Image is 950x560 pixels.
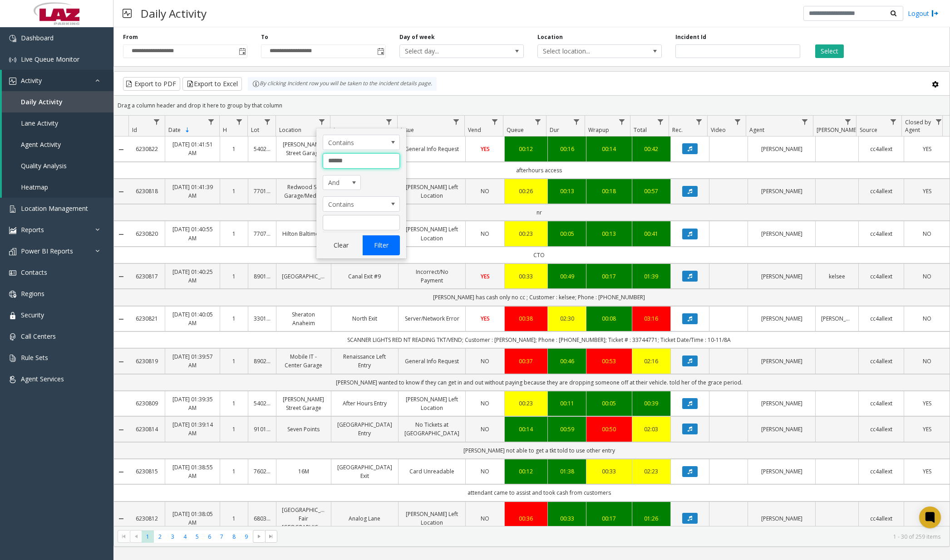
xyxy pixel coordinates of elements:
[910,272,944,281] a: NO
[123,33,138,41] label: From
[592,187,626,195] div: 00:18
[923,315,931,322] span: NO
[2,112,113,134] a: Lane Activity
[815,44,844,58] button: Select
[553,514,581,523] div: 00:33
[553,425,581,433] a: 00:59
[128,247,950,263] td: CTO
[481,315,490,322] span: YES
[481,425,489,433] span: NO
[638,272,665,281] div: 01:39
[21,183,48,191] span: Heatmap
[553,145,581,153] a: 00:16
[134,145,159,153] a: 6230822
[910,467,944,476] a: YES
[864,272,898,281] a: cc4allext
[399,33,435,41] label: Day of week
[532,116,544,128] a: Queue Filter Menu
[923,273,931,280] span: NO
[254,357,271,365] a: 890201
[151,116,163,128] a: Id Filter Menu
[923,467,931,475] span: YES
[592,425,626,433] div: 00:50
[123,77,180,91] button: Export to PDF
[638,187,665,195] div: 00:57
[510,425,542,433] a: 00:14
[9,376,16,383] img: 'icon'
[337,272,393,281] a: Canal Exit #9
[910,425,944,433] a: YES
[134,187,159,195] a: 6230818
[337,463,393,480] a: [GEOGRAPHIC_DATA] Exit
[114,468,128,476] a: Collapse Details
[592,229,626,238] div: 00:13
[675,33,706,41] label: Incident Id
[471,314,498,323] a: YES
[9,35,16,42] img: 'icon'
[128,374,950,391] td: [PERSON_NAME] wanted to know if they can get in and out without paying because they are dropping ...
[471,229,498,238] a: NO
[510,467,542,476] a: 00:12
[553,357,581,365] a: 00:46
[655,116,667,128] a: Total Filter Menu
[252,80,260,88] img: infoIcon.svg
[254,399,271,408] a: 540286
[226,467,242,476] a: 1
[592,467,626,476] a: 00:33
[323,175,353,190] span: And
[638,514,665,523] div: 01:26
[254,467,271,476] a: 760277
[363,235,400,255] button: Filter
[481,187,489,195] span: NO
[254,229,271,238] a: 770769
[510,145,542,153] a: 00:12
[233,116,246,128] a: H Filter Menu
[21,332,56,341] span: Call Centers
[21,268,47,277] span: Contacts
[134,399,159,408] a: 6230809
[638,145,665,153] div: 00:42
[553,187,581,195] div: 00:13
[481,273,490,280] span: YES
[282,425,325,433] a: Seven Points
[21,311,44,319] span: Security
[923,230,931,238] span: NO
[481,515,489,522] span: NO
[9,333,16,341] img: 'icon'
[254,514,271,523] a: 680387
[471,272,498,281] a: YES
[638,229,665,238] div: 00:41
[2,91,113,112] a: Daily Activity
[571,116,583,128] a: Dur Filter Menu
[864,229,898,238] a: cc4allext
[592,357,626,365] a: 00:53
[923,399,931,407] span: YES
[282,395,325,412] a: [PERSON_NAME] Street Garage
[21,289,44,298] span: Regions
[171,268,214,285] a: [DATE] 01:40:25 AM
[592,145,626,153] a: 00:14
[864,514,898,523] a: cc4allext
[489,116,501,128] a: Vend Filter Menu
[337,314,393,323] a: North Exit
[553,399,581,408] a: 00:11
[171,420,214,438] a: [DATE] 01:39:14 AM
[638,399,665,408] a: 00:39
[21,76,42,85] span: Activity
[481,399,489,407] span: NO
[323,153,400,169] input: Location Filter
[616,116,628,128] a: Wrapup Filter Menu
[9,78,16,85] img: 'icon'
[383,116,395,128] a: Lane Filter Menu
[337,399,393,408] a: After Hours Entry
[592,399,626,408] div: 00:05
[21,119,58,127] span: Lane Activity
[592,272,626,281] a: 00:17
[481,357,489,365] span: NO
[592,314,626,323] a: 00:08
[254,187,271,195] a: 770113
[134,425,159,433] a: 6230814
